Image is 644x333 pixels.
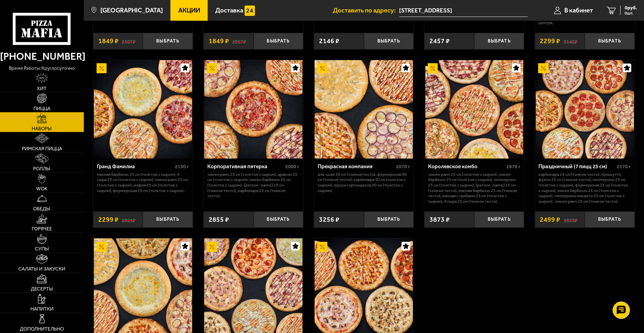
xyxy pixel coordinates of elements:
[540,38,560,44] span: 2299 ₽
[364,33,414,49] button: Выбрать
[97,242,107,252] img: Акционный
[254,33,304,49] button: Выбрать
[22,146,62,151] span: Римская пицца
[20,326,64,331] span: Дополнительно
[175,164,189,170] span: 2130 г
[625,6,637,10] span: 0 руб.
[318,163,394,170] div: Прекрасная компания
[33,166,50,171] span: Роллы
[319,216,339,223] span: 3256 ₽
[204,60,303,159] img: Корпоративная пятерка
[33,206,50,211] span: Обеды
[536,60,634,159] img: Праздничный (7 пицц 25 см)
[474,211,524,228] button: Выбрать
[18,266,65,271] span: Салаты и закуски
[98,216,119,223] span: 2299 ₽
[207,63,217,73] img: Акционный
[94,60,192,159] img: Гранд Фамилиа
[428,163,505,170] div: Королевское комбо
[538,63,548,73] img: Акционный
[37,86,47,91] span: Хит
[399,4,528,17] span: Колпинский район, посёлок Понтонный, Фанерный переулок, 4
[564,216,577,223] s: 3823 ₽
[30,306,53,311] span: Напитки
[625,11,637,15] span: 0 шт.
[318,172,410,193] p: Аль-Шам 30 см (тонкое тесто), Фермерская 30 см (тонкое тесто), Карбонара 30 см (толстое с сыром),...
[506,164,521,170] span: 2870 г
[538,172,631,204] p: Карбонара 25 см (тонкое тесто), Прошутто Фунги 25 см (тонкое тесто), Пепперони 25 см (толстое с с...
[215,7,243,14] span: Доставка
[97,163,174,170] div: Гранд Фамилиа
[474,33,524,49] button: Выбрать
[97,63,107,73] img: Акционный
[585,211,635,228] button: Выбрать
[429,38,450,44] span: 2457 ₽
[232,38,246,44] s: 2057 ₽
[32,126,52,131] span: Наборы
[204,60,303,159] a: АкционныйКорпоративная пятерка
[564,38,577,44] s: 3146 ₽
[178,7,200,14] span: Акции
[93,60,193,159] a: АкционныйГранд Фамилиа
[317,242,327,252] img: Акционный
[32,226,52,231] span: Горячее
[428,63,438,73] img: Акционный
[143,33,193,49] button: Выбрать
[35,246,49,251] span: Супы
[585,33,635,49] button: Выбрать
[317,63,327,73] img: Акционный
[33,106,50,111] span: Пицца
[143,211,193,228] button: Выбрать
[207,242,217,252] img: Акционный
[314,60,414,159] a: АкционныйПрекрасная компания
[617,164,631,170] span: 2570 г
[36,186,48,191] span: WOK
[428,172,521,204] p: Чикен Ранч 25 см (толстое с сыром), Чикен Барбекю 25 см (толстое с сыром), Пепперони 25 см (толст...
[425,60,524,159] img: Королевское комбо
[285,164,299,170] span: 2000 г
[209,38,229,44] span: 1849 ₽
[97,172,189,193] p: Мясная Барбекю 25 см (толстое с сыром), 4 сыра 25 см (толстое с сыром), Чикен Ранч 25 см (толстое...
[424,60,524,159] a: АкционныйКоролевское комбо
[207,163,284,170] div: Корпоративная пятерка
[209,216,229,223] span: 2855 ₽
[364,211,414,228] button: Выбрать
[122,38,136,44] s: 2507 ₽
[399,4,528,17] input: Ваш адрес доставки
[319,38,339,44] span: 2146 ₽
[564,7,593,14] span: В кабинет
[122,216,136,223] s: 2825 ₽
[98,38,119,44] span: 1849 ₽
[315,60,413,159] img: Прекрасная компания
[31,286,53,291] span: Десерты
[333,7,399,14] span: Доставить по адресу:
[538,163,615,170] div: Праздничный (7 пицц 25 см)
[100,7,163,14] span: [GEOGRAPHIC_DATA]
[254,211,304,228] button: Выбрать
[535,60,635,159] a: АкционныйПраздничный (7 пицц 25 см)
[429,216,450,223] span: 3873 ₽
[396,164,410,170] span: 2070 г
[207,172,300,199] p: Чикен Ранч 25 см (толстое с сыром), Дракон 25 см (толстое с сыром), Чикен Барбекю 25 см (толстое ...
[245,6,255,16] img: 15daf4d41897b9f0e9f617042186c801.svg
[540,216,560,223] span: 2499 ₽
